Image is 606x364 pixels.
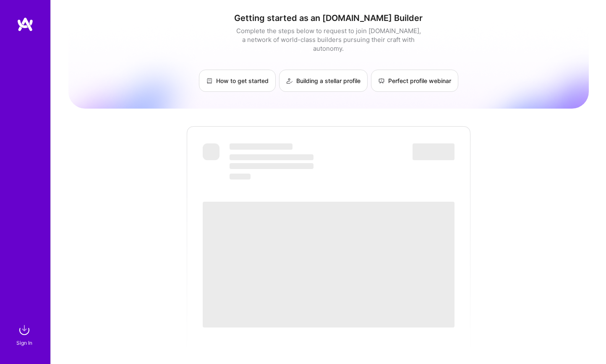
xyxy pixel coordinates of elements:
[413,143,454,160] span: ‌
[17,17,34,32] img: logo
[203,143,219,160] span: ‌
[230,163,313,169] span: ‌
[16,322,33,338] img: sign in
[16,338,32,347] div: Sign In
[199,70,276,92] a: How to get started
[206,78,213,84] img: How to get started
[279,70,368,92] a: Building a stellar profile
[378,78,385,84] img: Perfect profile webinar
[371,70,458,92] a: Perfect profile webinar
[18,322,33,347] a: sign inSign In
[230,174,251,179] span: ‌
[234,26,423,53] div: Complete the steps below to request to join [DOMAIN_NAME], a network of world-class builders purs...
[230,143,293,150] span: ‌
[286,78,293,84] img: Building a stellar profile
[203,202,454,328] span: ‌
[230,154,313,160] span: ‌
[68,13,589,23] h1: Getting started as an [DOMAIN_NAME] Builder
